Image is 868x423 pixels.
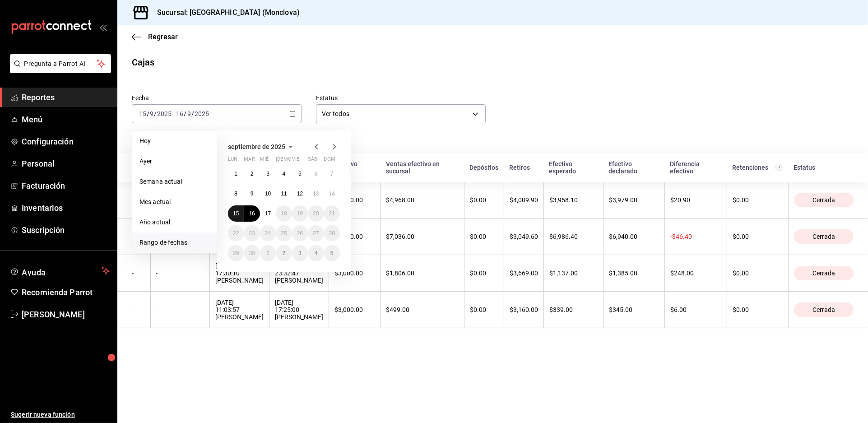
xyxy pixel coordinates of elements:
[22,265,98,276] span: Ayuda
[609,196,659,204] div: $3,979.00
[22,224,110,236] span: Suscripción
[149,110,154,117] input: --
[308,245,324,261] button: 4 de octubre de 2025
[283,171,286,177] abbr: 4 de septiembre de 2025
[330,250,334,256] abbr: 5 de octubre de 2025
[609,270,659,277] div: $1,385.00
[283,250,286,256] abbr: 2 de octubre de 2025
[156,270,204,277] div: -
[549,270,598,277] div: $1,137.00
[228,186,244,202] button: 8 de septiembre de 2025
[292,156,299,166] abbr: viernes
[292,245,308,261] button: 3 de octubre de 2025
[308,156,317,166] abbr: sábado
[470,233,498,240] div: $0.00
[228,205,244,222] button: 15 de septiembre de 2025
[276,225,292,242] button: 25 de septiembre de 2025
[194,110,209,117] input: ----
[510,270,538,277] div: $3,669.00
[386,160,459,175] div: Ventas efectivo en sucursal
[22,158,110,170] span: Personal
[157,110,172,117] input: ----
[609,160,659,175] div: Efectivo declarado
[176,110,184,117] input: --
[298,171,302,177] abbr: 5 de septiembre de 2025
[276,205,292,222] button: 18 de septiembre de 2025
[733,306,783,313] div: $0.00
[809,196,839,204] span: Cerrada
[265,230,271,237] abbr: 24 de septiembre de 2025
[670,306,721,313] div: $6.00
[228,141,296,152] button: septiembre de 2025
[147,110,149,117] span: /
[316,95,486,102] label: Estatus
[228,245,244,261] button: 29 de septiembre de 2025
[670,196,721,204] div: $20.90
[244,186,260,202] button: 9 de septiembre de 2025
[228,143,285,150] span: septiembre de 2025
[314,171,317,177] abbr: 6 de septiembre de 2025
[549,306,598,313] div: $339.00
[244,225,260,242] button: 23 de septiembre de 2025
[292,186,308,202] button: 12 de septiembre de 2025
[733,196,783,204] div: $0.00
[228,156,237,166] abbr: lunes
[510,233,538,240] div: $3,049.60
[308,205,324,222] button: 20 de septiembre de 2025
[316,104,486,123] div: Ver todos
[549,233,598,240] div: $6,986.40
[329,230,335,237] abbr: 28 de septiembre de 2025
[292,205,308,222] button: 19 de septiembre de 2025
[249,210,255,217] abbr: 16 de septiembre de 2025
[260,156,269,166] abbr: miércoles
[132,56,155,69] div: Cajas
[809,306,839,313] span: Cerrada
[609,233,659,240] div: $6,940.00
[22,135,110,148] span: Configuración
[251,171,254,177] abbr: 2 de septiembre de 2025
[228,166,244,182] button: 1 de septiembre de 2025
[233,250,239,256] abbr: 29 de septiembre de 2025
[6,65,111,75] a: Pregunta a Parrot AI
[260,205,276,222] button: 17 de septiembre de 2025
[733,270,783,277] div: $0.00
[324,166,340,182] button: 7 de septiembre de 2025
[297,210,303,217] abbr: 19 de septiembre de 2025
[775,164,783,171] svg: Total de retenciones de propinas registradas
[11,410,110,419] span: Sugerir nueva función
[24,59,97,69] span: Pregunta a Parrot AI
[132,306,145,313] div: -
[22,308,110,321] span: [PERSON_NAME]
[139,136,209,146] span: Hoy
[330,171,334,177] abbr: 7 de septiembre de 2025
[260,225,276,242] button: 24 de septiembre de 2025
[228,225,244,242] button: 22 de septiembre de 2025
[275,262,323,284] div: [DATE] 23:32:47 [PERSON_NAME]
[22,286,110,298] span: Recomienda Parrot
[244,156,255,166] abbr: martes
[244,205,260,222] button: 16 de septiembre de 2025
[297,230,303,237] abbr: 26 de septiembre de 2025
[215,299,264,321] div: [DATE] 11:03:57 [PERSON_NAME]
[386,196,459,204] div: $4,968.00
[233,210,239,217] abbr: 15 de septiembre de 2025
[244,245,260,261] button: 30 de septiembre de 2025
[191,110,194,117] span: /
[313,191,319,197] abbr: 13 de septiembre de 2025
[733,233,783,240] div: $0.00
[794,164,854,171] div: Estatus
[187,110,191,117] input: --
[99,23,107,31] button: open_drawer_menu
[670,270,721,277] div: $248.00
[276,245,292,261] button: 2 de octubre de 2025
[470,306,498,313] div: $0.00
[324,205,340,222] button: 21 de septiembre de 2025
[809,233,839,240] span: Cerrada
[314,250,317,256] abbr: 4 de octubre de 2025
[470,196,498,204] div: $0.00
[510,196,538,204] div: $4,009.90
[324,225,340,242] button: 28 de septiembre de 2025
[324,245,340,261] button: 5 de octubre de 2025
[509,164,538,171] div: Retiros
[215,262,264,284] div: [DATE] 17:30:10 [PERSON_NAME]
